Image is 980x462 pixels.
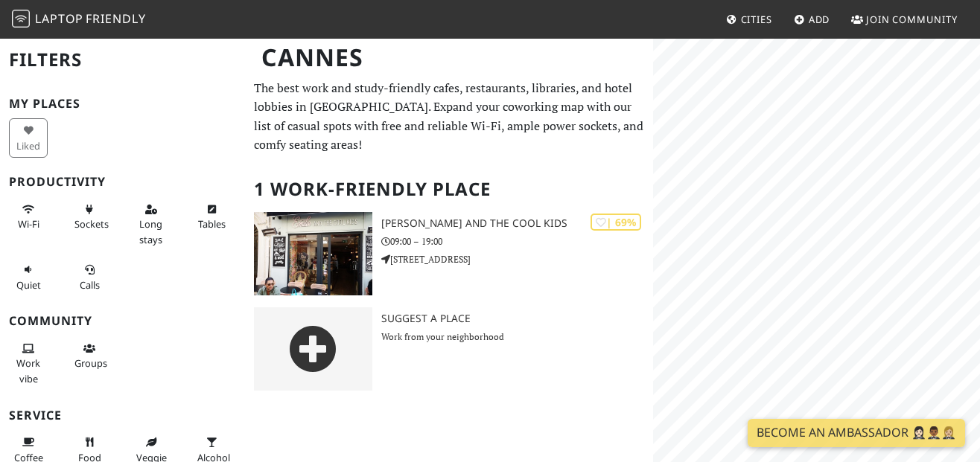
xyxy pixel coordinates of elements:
p: [STREET_ADDRESS] [381,252,654,266]
h3: Community [9,314,236,328]
span: Video/audio calls [80,278,100,292]
a: Become an Ambassador 🤵🏻‍♀️🤵🏾‍♂️🤵🏼‍♀️ [748,419,965,447]
button: Sockets [70,197,109,237]
h3: My Places [9,97,236,111]
span: Friendly [86,10,145,27]
button: Quiet [9,257,48,297]
img: LaptopFriendly [12,10,30,28]
button: Wi-Fi [9,197,48,237]
button: Work vibe [9,336,48,391]
span: Quiet [16,278,41,292]
span: Work-friendly tables [198,217,226,231]
p: 09:00 – 19:00 [381,234,654,248]
button: Groups [70,336,109,376]
span: People working [16,356,40,385]
span: Group tables [74,356,107,370]
a: Emilie and the Cool Kids | 69% [PERSON_NAME] and the Cool Kids 09:00 – 19:00 [STREET_ADDRESS] [245,212,653,295]
span: Long stays [139,217,162,246]
span: Laptop [35,10,83,27]
span: Cities [741,13,772,26]
span: Add [809,13,830,26]
button: Tables [193,197,232,237]
h2: Filters [9,37,236,83]
a: Add [788,6,836,33]
div: | 69% [591,214,641,231]
img: gray-place-d2bdb4477600e061c01bd816cc0f2ef0cfcb1ca9e3ad78868dd16fb2af073a21.png [254,307,372,391]
p: Work from your neighborhood [381,330,654,344]
button: Calls [70,257,109,297]
a: Cities [720,6,778,33]
span: Join Community [866,13,958,26]
h2: 1 Work-Friendly Place [254,167,644,212]
button: Long stays [132,197,171,251]
a: LaptopFriendly LaptopFriendly [12,7,146,33]
a: Suggest a Place Work from your neighborhood [245,307,653,391]
p: The best work and study-friendly cafes, restaurants, libraries, and hotel lobbies in [GEOGRAPHIC_... [254,79,644,155]
a: Join Community [845,6,964,33]
h3: [PERSON_NAME] and the Cool Kids [381,217,654,230]
img: Emilie and the Cool Kids [254,212,372,295]
h3: Productivity [9,175,236,189]
h3: Suggest a Place [381,312,654,325]
span: Power sockets [74,217,109,231]
span: Stable Wi-Fi [18,217,39,231]
h1: Cannes [249,37,650,78]
h3: Service [9,408,236,423]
